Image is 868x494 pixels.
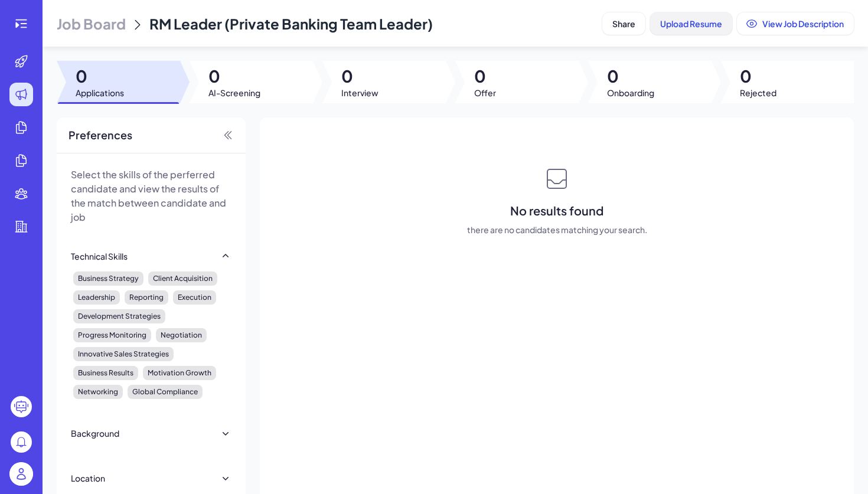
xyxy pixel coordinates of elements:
[602,12,645,35] button: Share
[125,290,168,305] div: Reporting
[73,366,138,380] div: Business Results
[73,290,120,305] div: Leadership
[71,427,119,439] div: Background
[650,12,732,35] button: Upload Resume
[208,66,260,87] span: 0
[149,15,433,32] span: RM Leader (Private Banking Team Leader)
[474,87,496,99] span: Offer
[9,462,33,486] img: user_logo.png
[660,18,722,29] span: Upload Resume
[76,66,124,87] span: 0
[607,66,654,87] span: 0
[156,328,207,342] div: Negotiation
[76,87,124,99] span: Applications
[71,168,231,224] p: Select the skills of the perferred candidate and view the results of the match between candidate ...
[73,271,143,286] div: Business Strategy
[71,250,128,262] div: Technical Skills
[208,87,260,99] span: AI-Screening
[474,66,496,87] span: 0
[740,66,776,87] span: 0
[737,12,854,35] button: View Job Description
[73,385,123,399] div: Networking
[71,472,105,484] div: Location
[762,18,844,29] span: View Job Description
[607,87,654,99] span: Onboarding
[57,14,126,33] span: Job Board
[740,87,776,99] span: Rejected
[73,328,151,342] div: Progress Monitoring
[612,18,635,29] span: Share
[341,66,378,87] span: 0
[173,290,216,305] div: Execution
[341,87,378,99] span: Interview
[510,202,603,219] span: No results found
[128,385,203,399] div: Global Compliance
[148,271,217,286] div: Client Acquisition
[68,127,132,143] span: Preferences
[73,309,165,323] div: Development Strategies
[73,347,174,361] div: Innovative Sales Strategies
[143,366,216,380] div: Motivation Growth
[467,224,647,235] span: there are no candidates matching your search.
